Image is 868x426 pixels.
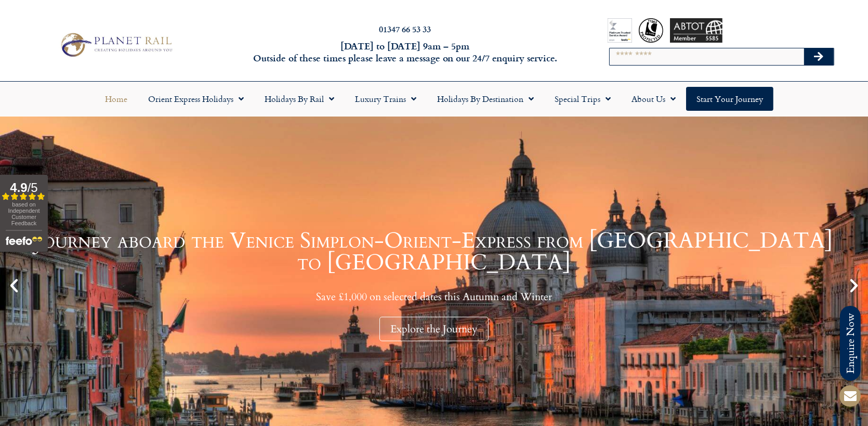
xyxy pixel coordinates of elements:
[379,23,431,35] a: 01347 66 53 33
[427,87,544,111] a: Holidays by Destination
[544,87,621,111] a: Special Trips
[379,317,489,341] div: Explore the Journey
[95,87,138,111] a: Home
[26,290,842,303] p: Save £1,000 on selected dates this Autumn and Winter
[621,87,686,111] a: About Us
[234,40,576,64] h6: [DATE] to [DATE] 9am – 5pm Outside of these times please leave a message on our 24/7 enquiry serv...
[26,230,842,274] h1: Journey aboard the Venice Simplon-Orient-Express from [GEOGRAPHIC_DATA] to [GEOGRAPHIC_DATA]
[56,30,175,59] img: Planet Rail Train Holidays Logo
[345,87,427,111] a: Luxury Trains
[804,48,834,65] button: Search
[5,277,23,294] div: Previous slide
[686,87,773,111] a: Start your Journey
[138,87,254,111] a: Orient Express Holidays
[5,87,863,111] nav: Menu
[845,277,863,294] div: Next slide
[254,87,345,111] a: Holidays by Rail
